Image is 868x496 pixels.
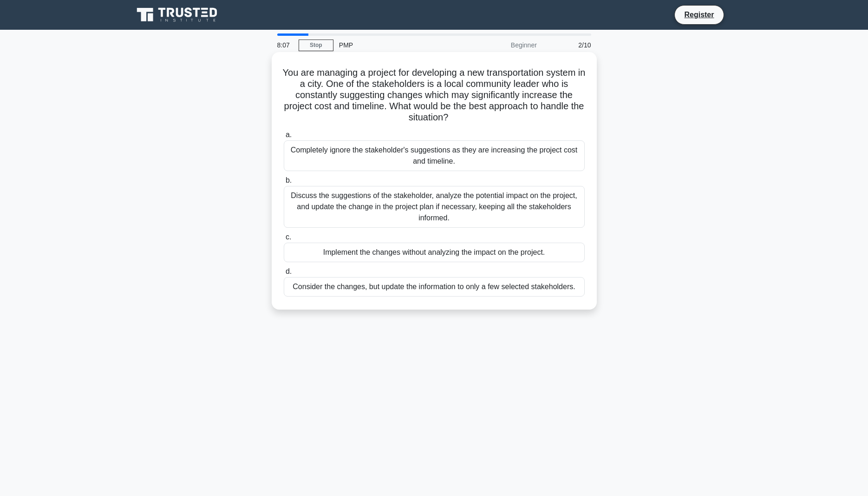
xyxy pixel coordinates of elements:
[283,67,586,124] h5: You are managing a project for developing a new transportation system in a city. One of the stake...
[679,9,719,20] a: Register
[299,40,333,51] a: Stop
[284,140,585,171] div: Completely ignore the stakeholder's suggestions as they are increasing the project cost and timel...
[284,186,585,228] div: Discuss the suggestions of the stakeholder, analyze the potential impact on the project, and upda...
[286,176,292,184] span: b.
[333,36,461,54] div: PMP
[286,131,292,139] span: a.
[284,243,585,262] div: Implement the changes without analyzing the impact on the project.
[461,36,542,54] div: Beginner
[286,233,291,241] span: c.
[284,277,585,297] div: Consider the changes, but update the information to only a few selected stakeholders.
[286,267,292,275] span: d.
[542,36,597,54] div: 2/10
[272,36,299,54] div: 8:07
